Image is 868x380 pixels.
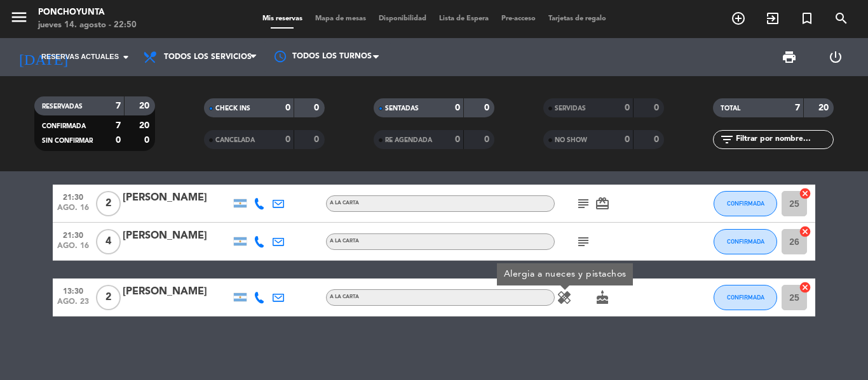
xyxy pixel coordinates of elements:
[455,135,460,144] strong: 0
[721,105,740,112] span: TOTAL
[818,103,831,112] strong: 20
[144,136,152,145] strong: 0
[495,15,542,22] span: Pre-acceso
[576,234,591,249] i: subject
[828,49,843,65] i: power_settings_new
[654,103,661,112] strong: 0
[542,15,613,22] span: Tarjetas de regalo
[57,227,89,242] span: 21:30
[727,238,764,245] span: CONFIRMADA
[123,228,231,244] div: [PERSON_NAME]
[57,204,89,218] span: ago. 16
[595,196,610,211] i: card_giftcard
[799,187,811,200] i: cancel
[795,103,800,112] strong: 7
[330,294,359,299] span: A LA CARTA
[215,105,250,112] span: CHECK INS
[38,19,137,32] div: jueves 14. agosto - 22:50
[455,103,460,112] strong: 0
[42,138,93,144] span: SIN CONFIRMAR
[10,8,29,27] i: menu
[654,135,661,144] strong: 0
[330,200,359,206] span: A LA CARTA
[57,298,89,312] span: ago. 23
[576,196,591,211] i: subject
[812,38,858,76] div: LOG OUT
[625,103,630,112] strong: 0
[484,103,492,112] strong: 0
[123,190,231,206] div: [PERSON_NAME]
[57,189,89,204] span: 21:30
[799,225,811,238] i: cancel
[484,135,492,144] strong: 0
[735,133,833,147] input: Filtrar por nombre...
[834,11,849,26] i: search
[714,191,777,216] button: CONFIRMADA
[433,15,495,22] span: Lista de Espera
[625,135,630,144] strong: 0
[555,105,586,112] span: SERVIDAS
[782,49,797,65] span: print
[96,285,121,310] span: 2
[42,103,83,110] span: RESERVADAS
[727,200,764,207] span: CONFIRMADA
[595,290,610,305] i: cake
[42,123,86,129] span: CONFIRMADA
[385,137,432,143] span: RE AGENDADA
[118,49,133,65] i: arrow_drop_down
[38,6,137,19] div: Ponchoyunta
[116,102,121,110] strong: 7
[57,283,89,298] span: 13:30
[96,229,121,254] span: 4
[10,8,29,31] button: menu
[557,290,572,305] i: healing
[727,294,764,301] span: CONFIRMADA
[314,135,322,144] strong: 0
[714,285,777,310] button: CONFIRMADA
[116,136,121,145] strong: 0
[96,191,121,216] span: 2
[497,263,633,285] div: Alergia a nueces y pistachos
[139,102,152,110] strong: 20
[57,242,89,256] span: ago. 16
[799,11,815,26] i: turned_in_not
[256,15,309,22] span: Mis reservas
[714,229,777,254] button: CONFIRMADA
[309,15,372,22] span: Mapa de mesas
[372,15,433,22] span: Disponibilidad
[385,105,419,112] span: SENTADAS
[139,121,152,130] strong: 20
[285,103,290,112] strong: 0
[215,137,255,143] span: CANCELADA
[164,53,252,62] span: Todos los servicios
[10,43,77,71] i: [DATE]
[123,284,231,300] div: [PERSON_NAME]
[330,239,359,244] span: A LA CARTA
[314,103,322,112] strong: 0
[116,121,121,130] strong: 7
[731,11,746,26] i: add_circle_outline
[285,135,290,144] strong: 0
[765,11,780,26] i: exit_to_app
[719,132,735,147] i: filter_list
[41,51,119,63] span: Reservas actuales
[555,137,587,143] span: NO SHOW
[799,281,811,294] i: cancel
